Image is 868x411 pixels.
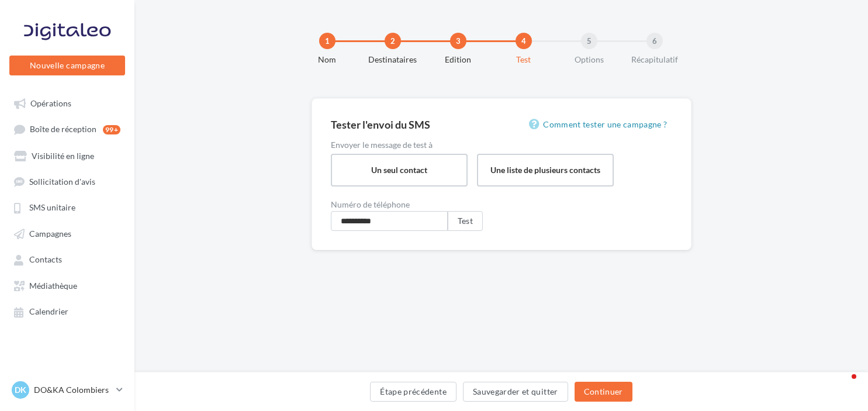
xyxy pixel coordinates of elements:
span: SMS unitaire [29,203,75,213]
div: 3 [450,33,466,49]
div: 4 [516,33,532,49]
div: Nom [290,54,365,65]
a: Calendrier [7,301,127,322]
span: Boîte de réception [30,125,96,134]
a: DK DO&KA Colombiers [9,379,125,401]
span: Tester l'envoi du SMS [331,118,430,131]
div: 6 [646,33,663,49]
button: Continuer [575,382,632,402]
div: 2 [385,33,401,49]
div: Edition [421,54,496,65]
a: Boîte de réception99+ [7,118,127,140]
div: Récapitulatif [617,54,692,65]
button: Nouvelle campagne [9,56,125,75]
span: Contacts [29,255,62,265]
a: Comment tester une campagne ? [529,118,672,132]
button: Étape précédente [370,382,457,402]
div: Test [486,54,561,65]
span: Numéro de téléphone [331,199,410,209]
div: 99+ [103,125,120,134]
a: Campagnes [7,223,127,244]
div: Options [552,54,627,65]
iframe: Intercom live chat [828,371,856,399]
a: SMS unitaire [7,196,127,217]
a: Contacts [7,248,127,270]
span: Campagnes [29,229,71,239]
span: Calendrier [29,307,68,317]
span: DK [15,384,26,396]
div: Destinataires [355,54,430,65]
label: Un seul contact [331,154,468,186]
p: DO&KA Colombiers [34,384,112,396]
a: Opérations [7,92,127,113]
button: Sauvegarder et quitter [463,382,568,402]
span: Médiathèque [29,281,77,291]
a: Visibilité en ligne [7,145,127,166]
div: 1 [319,33,336,49]
a: Sollicitation d'avis [7,171,127,192]
span: Opérations [30,98,71,108]
a: Médiathèque [7,275,127,296]
label: Une liste de plusieurs contacts [477,154,614,186]
span: Sollicitation d'avis [29,177,95,186]
div: Envoyer le message de test à [331,141,672,149]
button: Test [448,211,483,231]
span: Visibilité en ligne [32,151,94,161]
div: 5 [581,33,597,49]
